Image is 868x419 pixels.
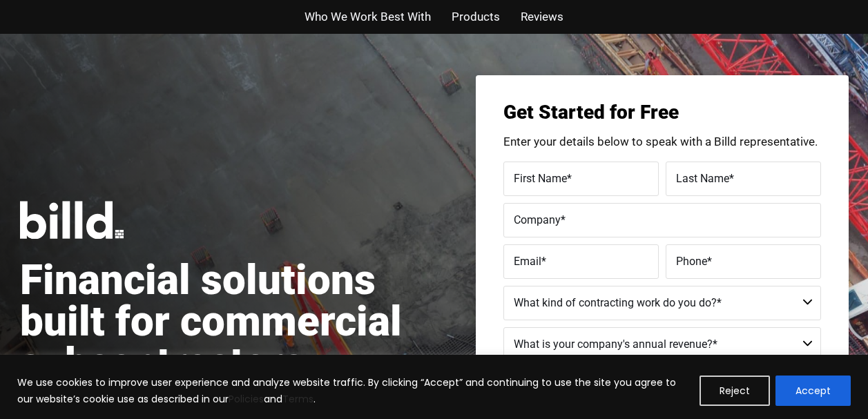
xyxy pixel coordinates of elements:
a: Reviews [521,7,563,27]
h1: Financial solutions built for commercial subcontractors [20,260,434,384]
h3: Get Started for Free [503,103,821,122]
span: Company [514,213,561,226]
button: Accept [775,376,851,406]
a: Policies [229,392,264,406]
p: We use cookies to improve user experience and analyze website traffic. By clicking “Accept” and c... [17,374,689,407]
span: First Name [514,171,567,184]
span: Email [514,254,541,267]
span: Last Name [676,171,729,184]
a: Who We Work Best With [305,7,431,27]
a: Terms [282,392,314,406]
p: Enter your details below to speak with a Billd representative. [503,136,821,148]
a: Products [452,7,500,27]
span: Phone [676,254,707,267]
button: Reject [700,376,770,406]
